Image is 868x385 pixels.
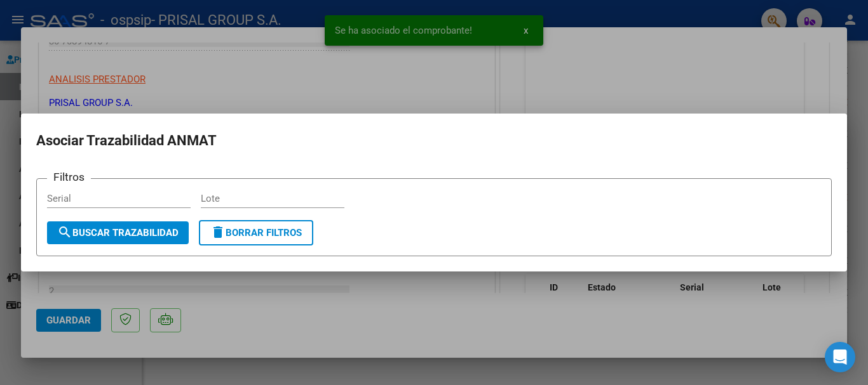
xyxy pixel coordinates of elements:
h3: Filtros [47,169,91,185]
mat-icon: delete [210,225,226,240]
button: Borrar Filtros [199,220,313,245]
span: Borrar Filtros [210,227,302,238]
div: Open Intercom Messenger [825,342,855,372]
mat-icon: search [57,225,72,240]
button: Buscar Trazabilidad [47,221,189,244]
h2: Asociar Trazabilidad ANMAT [36,129,832,153]
span: Buscar Trazabilidad [57,227,179,238]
